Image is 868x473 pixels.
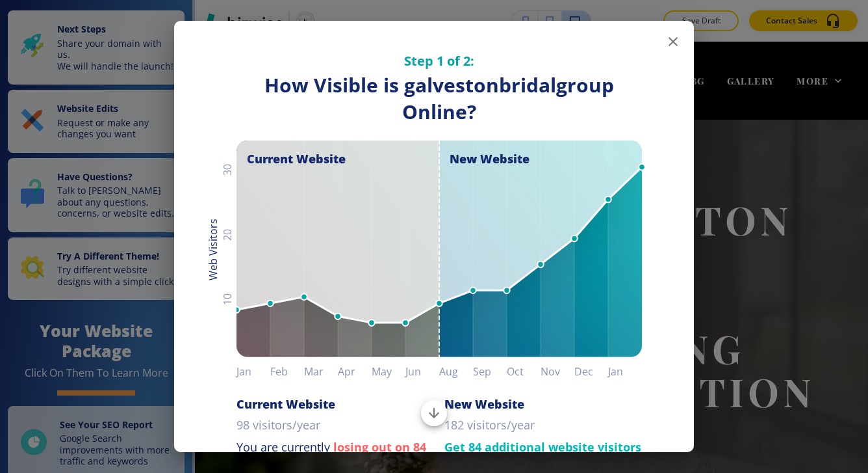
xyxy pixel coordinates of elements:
[372,362,405,381] h6: May
[608,362,642,381] h6: Jan
[421,400,447,426] button: Scroll to bottom
[541,362,574,381] h6: Nov
[338,362,372,381] h6: Apr
[236,417,320,434] p: 98 visitors/year
[439,362,473,381] h6: Aug
[236,396,335,412] h6: Current Website
[473,362,507,381] h6: Sep
[444,439,641,455] strong: Get 84 additional website visitors
[574,362,608,381] h6: Dec
[507,362,541,381] h6: Oct
[236,362,270,381] h6: Jan
[444,417,535,434] p: 182 visitors/year
[405,362,439,381] h6: Jun
[444,396,524,412] h6: New Website
[304,362,338,381] h6: Mar
[270,362,304,381] h6: Feb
